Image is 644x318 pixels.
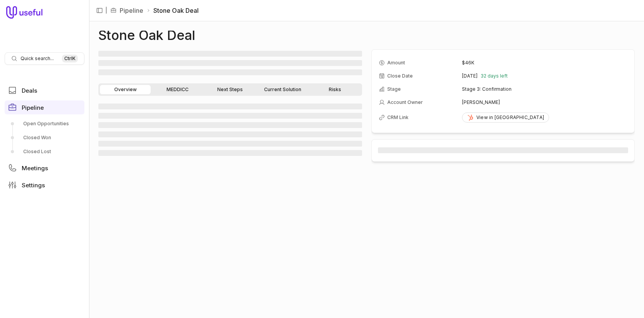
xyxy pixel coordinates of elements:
span: Meetings [22,165,48,171]
a: Open Opportunities [5,118,84,130]
a: Deals [5,83,84,97]
span: 32 days left [481,73,508,79]
a: View in [GEOGRAPHIC_DATA] [462,112,549,123]
a: Meetings [5,161,84,175]
span: ‌ [98,141,362,147]
span: ‌ [98,150,362,156]
a: Next Steps [205,85,256,94]
a: Overview [100,85,151,94]
button: Collapse sidebar [94,5,105,16]
span: ‌ [98,69,362,75]
a: Pipeline [120,6,143,15]
a: MEDDICC [152,85,203,94]
td: [PERSON_NAME] [462,96,627,109]
li: Stone Oak Deal [146,6,199,15]
span: Pipeline [22,105,44,111]
span: Stage [387,86,401,92]
a: Risks [309,85,360,94]
a: Pipeline [5,100,84,114]
a: Closed Lost [5,145,84,158]
td: $46K [462,57,627,69]
span: ‌ [98,60,362,66]
span: Amount [387,60,405,66]
span: ‌ [98,113,362,119]
a: Settings [5,178,84,192]
span: | [105,6,107,15]
div: View in [GEOGRAPHIC_DATA] [467,114,544,121]
span: ‌ [98,51,362,57]
time: [DATE] [462,73,477,79]
span: Settings [22,182,45,188]
span: Account Owner [387,99,423,105]
a: Current Solution [257,85,308,94]
div: Pipeline submenu [5,118,84,158]
kbd: Ctrl K [62,55,78,62]
span: ‌ [98,131,362,137]
span: ‌ [98,104,362,109]
span: ‌ [378,147,629,153]
td: Stage 3: Confirmation [462,83,627,95]
span: CRM Link [387,114,409,121]
h1: Stone Oak Deal [98,31,195,40]
span: Close Date [387,73,413,79]
span: ‌ [98,122,362,128]
a: Closed Won [5,131,84,144]
span: Quick search... [21,55,54,62]
span: Deals [22,88,37,93]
